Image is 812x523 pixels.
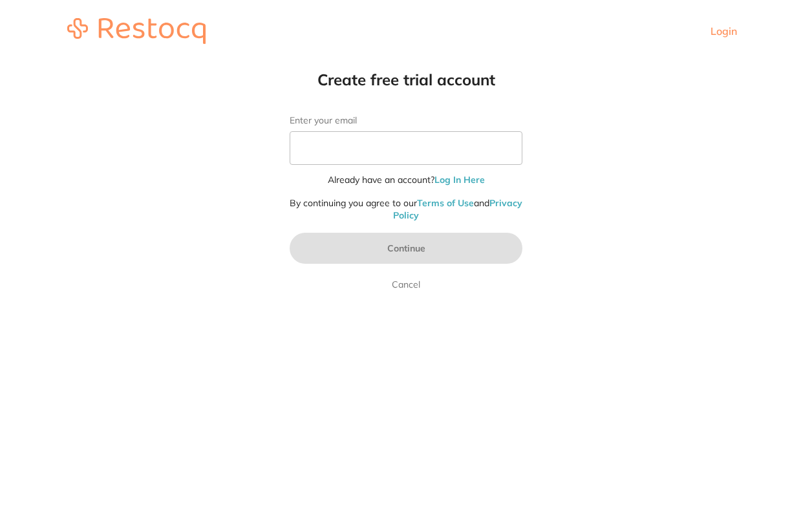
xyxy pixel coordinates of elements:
[393,197,522,222] a: Privacy Policy
[264,70,548,89] h1: Create free trial account
[290,197,522,222] p: By continuing you agree to our and
[290,115,522,126] label: Enter your email
[290,233,522,264] button: Continue
[67,18,206,44] img: restocq_logo.svg
[389,277,423,292] a: Cancel
[434,174,485,186] a: Log In Here
[710,25,737,37] a: Login
[417,197,474,209] a: Terms of Use
[290,174,522,187] p: Already have an account?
